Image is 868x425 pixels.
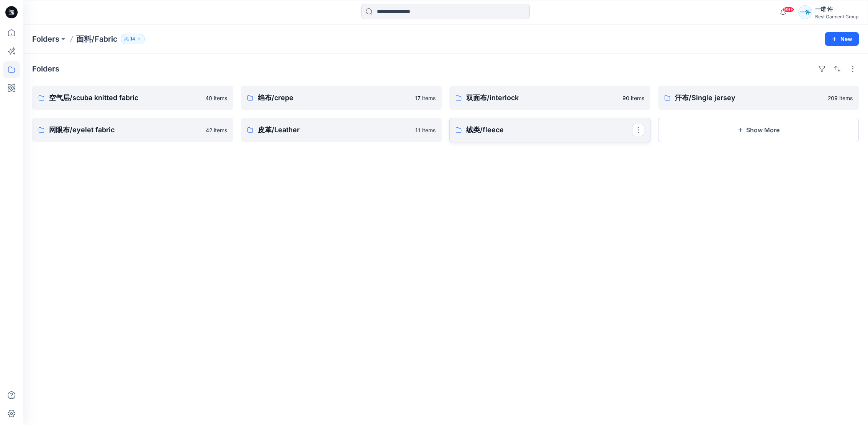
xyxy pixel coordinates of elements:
[658,118,859,142] button: Show More
[466,125,632,135] p: 绒类/fleece
[449,118,650,142] a: 绒类/fleece
[815,5,858,14] div: 一诺 许
[206,126,227,134] p: 42 items
[675,92,824,103] p: 汗布/Single jersey
[449,86,650,110] a: 双面布/interlock90 items
[825,32,859,46] button: New
[258,125,411,135] p: 皮革/Leather
[76,34,118,44] p: 面料/Fabric
[32,118,233,142] a: 网眼布/eyelet fabric42 items
[466,92,618,103] p: 双面布/interlock
[815,14,858,19] div: Best Garment Group
[32,34,59,44] a: Folders
[32,64,59,73] h4: Folders
[622,94,644,102] p: 90 items
[241,86,442,110] a: 绉布/crepe17 items
[121,34,145,44] button: 14
[415,94,436,102] p: 17 items
[783,6,794,13] span: 99+
[828,94,853,102] p: 209 items
[241,118,442,142] a: 皮革/Leather11 items
[49,92,201,103] p: 空气层/scuba knitted fabric
[658,86,859,110] a: 汗布/Single jersey209 items
[130,35,135,43] p: 14
[798,5,812,19] div: 一许
[32,86,233,110] a: 空气层/scuba knitted fabric40 items
[415,126,436,134] p: 11 items
[49,125,201,135] p: 网眼布/eyelet fabric
[258,92,411,103] p: 绉布/crepe
[205,94,227,102] p: 40 items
